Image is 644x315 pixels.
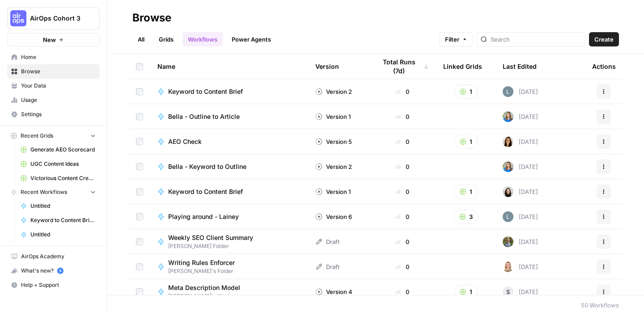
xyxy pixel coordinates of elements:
[376,187,429,196] div: 0
[376,87,429,96] div: 0
[59,269,61,273] text: 5
[7,50,100,64] a: Home
[315,137,352,146] div: Version 5
[168,187,243,196] span: Keyword to Content Brief
[157,187,301,196] a: Keyword to Content Brief
[21,132,53,140] span: Recent Grids
[503,211,513,222] img: 8iclr0koeej5t27gwiocqqt2wzy0
[7,185,100,199] button: Recent Workflows
[503,86,513,97] img: 8iclr0koeej5t27gwiocqqt2wzy0
[503,54,537,79] div: Last Edited
[376,162,429,171] div: 0
[376,262,429,271] div: 0
[503,136,538,147] div: [DATE]
[592,54,616,79] div: Actions
[503,236,513,247] img: ir1ty8mf6kvc1hjjoy03u9yxuew8
[453,210,479,224] button: 3
[7,64,100,79] a: Browse
[17,213,100,227] a: Keyword to Content Brief (Victorious)
[454,285,478,299] button: 1
[7,129,100,143] button: Recent Grids
[491,35,581,44] input: Search
[168,258,235,267] span: Writing Rules Enforcer
[157,233,301,250] a: Weekly SEO Client Summary[PERSON_NAME] Folder
[17,157,100,171] a: UGC Content Ideas
[168,212,239,221] span: Playing around - Lainey
[30,202,96,210] span: Untitled
[168,283,240,292] span: Meta Description Model
[8,264,99,277] div: What's new?
[168,267,242,275] span: [PERSON_NAME]'s Folder
[454,185,478,199] button: 1
[21,110,96,118] span: Settings
[506,287,510,296] span: S
[315,262,339,271] div: Draft
[315,212,352,221] div: Version 6
[157,258,301,275] a: Writing Rules Enforcer[PERSON_NAME]'s Folder
[10,10,26,26] img: AirOps Cohort 3 Logo
[168,137,202,146] span: AEO Check
[439,32,473,46] button: Filter
[21,252,96,260] span: AirOps Academy
[21,188,67,196] span: Recent Workflows
[315,87,352,96] div: Version 2
[503,111,513,122] img: 57pqjeemi2nd7qi7uenxir8d7ni4
[503,111,538,122] div: [DATE]
[7,33,100,46] button: New
[503,86,538,97] div: [DATE]
[376,287,429,296] div: 0
[21,53,96,61] span: Home
[503,186,513,197] img: t5ef5oef8zpw1w4g2xghobes91mw
[581,301,619,310] div: 50 Workflows
[30,216,96,224] span: Keyword to Content Brief (Victorious)
[315,237,339,246] div: Draft
[57,268,64,274] a: 5
[315,54,339,79] div: Version
[315,112,351,121] div: Version 1
[182,32,223,46] a: Workflows
[168,233,253,242] span: Weekly SEO Client Summary
[503,161,538,172] div: [DATE]
[503,286,538,297] div: [DATE]
[7,93,100,107] a: Usage
[21,82,96,90] span: Your Data
[594,35,614,44] span: Create
[43,35,56,44] span: New
[503,186,538,197] div: [DATE]
[157,54,301,79] div: Name
[30,160,96,168] span: UGC Content Ideas
[503,136,513,147] img: n52fvocp97n09wgm01oauzojlu53
[110,14,153,23] div: AirOps Cohort 3
[454,134,478,149] button: 1
[17,199,100,213] a: Untitled
[157,137,301,146] a: AEO Check
[315,162,352,171] div: Version 2
[7,249,100,264] a: AirOps Academy
[503,261,513,272] img: 6hakwsdpld578dbt80op7lg51gq4
[168,162,246,171] span: Bella - Keyword to Outline
[157,162,301,171] a: Bella - Keyword to Outline
[315,187,351,196] div: Version 1
[7,264,100,278] button: What's new? 5
[376,237,429,246] div: 0
[454,84,478,99] button: 1
[30,14,84,23] span: AirOps Cohort 3
[503,211,538,222] div: [DATE]
[153,32,179,46] a: Grids
[376,112,429,121] div: 0
[157,212,301,221] a: Playing around - Lainey
[7,107,100,122] a: Settings
[445,35,459,44] span: Filter
[21,281,96,289] span: Help + Support
[132,32,150,46] a: All
[30,146,96,154] span: Generate AEO Scorecard
[7,278,100,292] button: Help + Support
[7,79,100,93] a: Your Data
[17,143,100,157] a: Generate AEO Scorecard
[503,261,538,272] div: [DATE]
[157,283,301,300] a: Meta Description Model[PERSON_NAME]'s Workspace
[503,161,513,172] img: 57pqjeemi2nd7qi7uenxir8d7ni4
[443,54,482,79] div: Linked Grids
[503,236,538,247] div: [DATE]
[17,171,100,185] a: Victorious Content Creation & AEO Optimization Grid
